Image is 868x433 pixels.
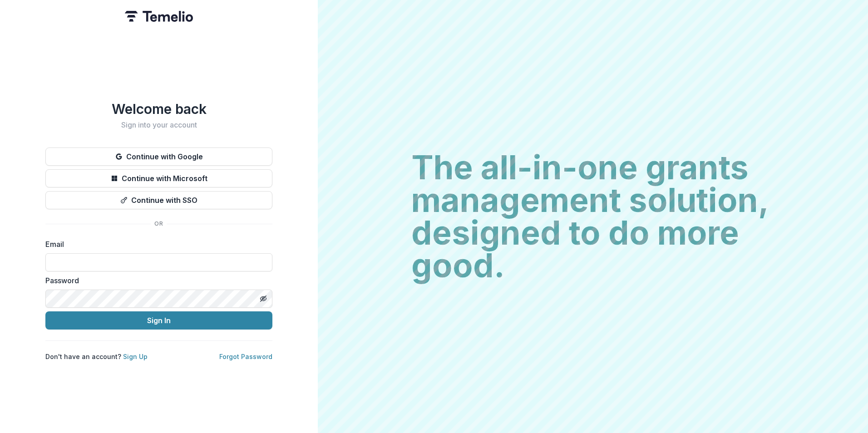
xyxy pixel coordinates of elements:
button: Continue with Microsoft [45,169,272,187]
button: Toggle password visibility [256,291,271,306]
h1: Welcome back [45,101,272,117]
button: Continue with SSO [45,191,272,209]
button: Continue with Google [45,148,272,166]
img: Temelio [125,11,193,22]
label: Password [45,275,267,286]
a: Forgot Password [219,353,272,360]
button: Sign In [45,311,272,330]
p: Don't have an account? [45,352,148,361]
label: Email [45,239,267,250]
a: Sign Up [123,353,148,360]
h2: Sign into your account [45,121,272,129]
